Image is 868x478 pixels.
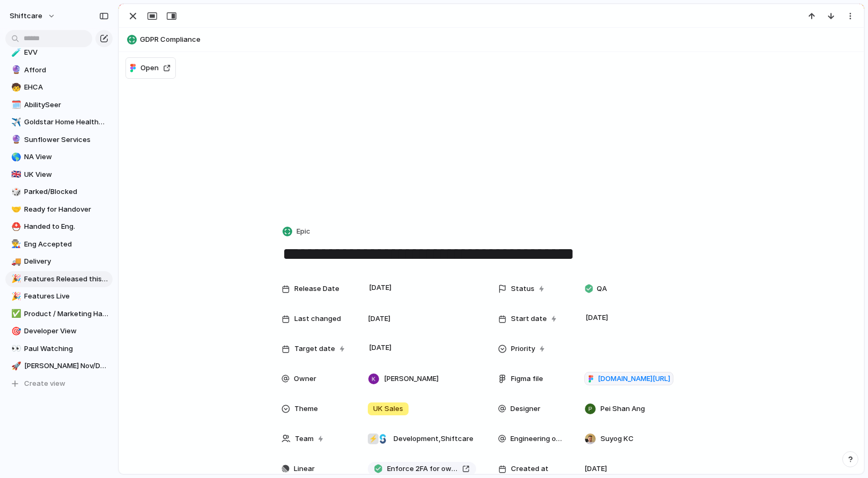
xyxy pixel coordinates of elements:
[368,434,379,444] div: ⚡
[5,323,113,339] a: 🎯Developer View
[24,221,109,232] span: Handed to Eng.
[24,256,109,267] span: Delivery
[5,149,113,165] a: 🌎NA View
[10,65,20,76] button: 🔮
[11,168,19,181] div: 🇬🇧
[11,203,19,215] div: 🤝
[125,57,176,79] button: Open
[366,341,395,354] span: [DATE]
[5,44,113,61] a: 🧪EVV
[511,464,548,474] span: Created at
[24,186,109,197] span: Parked/Blocked
[11,360,19,372] div: 🚀
[5,184,113,200] a: 🎲Parked/Blocked
[24,135,109,145] span: Sunflower Services
[5,253,113,270] a: 🚚Delivery
[10,326,20,337] button: 🎯
[11,273,19,285] div: 🎉
[10,291,20,302] button: 🎉
[10,239,20,250] button: 👨‍🏭
[11,99,19,111] div: 🗓️
[5,97,113,113] a: 🗓️AbilitySeer
[140,63,159,73] span: Open
[5,62,113,78] a: 🔮Afford
[24,361,109,371] span: [PERSON_NAME] Nov/Dec List
[24,239,109,250] span: Eng Accepted
[24,65,109,76] span: Afford
[10,117,20,128] button: ✈️
[5,236,113,252] a: 👨‍🏭Eng Accepted
[24,117,109,128] span: Goldstar Home Healthcare
[366,281,395,294] span: [DATE]
[5,358,113,374] div: 🚀[PERSON_NAME] Nov/Dec List
[5,8,61,25] button: shiftcare
[5,271,113,287] a: 🎉Features Released this week
[394,434,473,444] span: Development , Shiftcare
[10,135,20,145] button: 🔮
[24,291,109,302] span: Features Live
[10,47,20,58] button: 🧪
[511,343,535,354] span: Priority
[584,372,673,386] a: [DOMAIN_NAME][URL]
[11,116,19,129] div: ✈️
[280,224,314,240] button: Epic
[10,82,20,93] button: 🧒
[10,152,20,162] button: 🌎
[10,221,20,232] button: ⛑️
[10,11,42,21] span: shiftcare
[11,342,19,355] div: 👀
[597,283,607,294] span: QA
[5,114,113,130] a: ✈️Goldstar Home Healthcare
[600,434,634,444] span: Suyog KC
[294,283,339,294] span: Release Date
[10,343,20,354] button: 👀
[10,309,20,319] button: ✅
[583,311,611,324] span: [DATE]
[11,47,19,59] div: 🧪
[511,283,535,294] span: Status
[11,238,19,250] div: 👨‍🏭
[584,464,607,474] span: [DATE]
[5,201,113,218] a: 🤝Ready for Handover
[5,167,113,183] a: 🇬🇧UK View
[10,361,20,371] button: 🚀
[24,82,109,93] span: EHCA
[24,152,109,162] span: NA View
[140,34,859,45] span: GDPR Compliance
[10,274,20,285] button: 🎉
[11,151,19,163] div: 🌎
[368,462,476,476] a: Enforce 2FA for owner and all staff access
[511,313,547,324] span: Start date
[5,288,113,304] div: 🎉Features Live
[5,341,113,357] div: 👀Paul Watching
[10,100,20,110] button: 🗓️
[24,204,109,215] span: Ready for Handover
[5,376,113,392] button: Create view
[510,434,567,444] span: Engineering owner
[11,325,19,338] div: 🎯
[10,186,20,197] button: 🎲
[296,226,310,237] span: Epic
[294,374,316,384] span: Owner
[5,306,113,322] div: ✅Product / Marketing Handover
[600,404,645,414] span: Pei Shan Ang
[387,464,458,474] span: Enforce 2FA for owner and all staff access
[24,378,65,389] span: Create view
[11,256,19,268] div: 🚚
[5,219,113,235] a: ⛑️Handed to Eng.
[11,81,19,94] div: 🧒
[294,313,341,324] span: Last changed
[24,309,109,319] span: Product / Marketing Handover
[24,274,109,285] span: Features Released this week
[24,169,109,180] span: UK View
[598,374,670,384] span: [DOMAIN_NAME][URL]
